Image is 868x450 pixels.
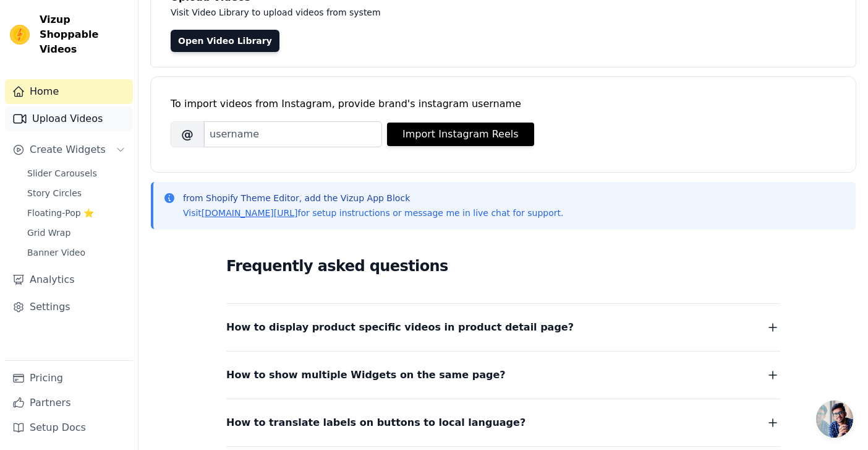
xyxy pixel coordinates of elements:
span: Banner Video [27,246,85,259]
button: Import Instagram Reels [387,123,534,146]
span: How to display product specific videos in product detail page? [226,319,574,336]
a: Analytics [5,267,133,292]
img: Vizup [10,25,30,45]
a: Open chat [816,400,853,438]
span: Vizup Shoppable Videos [40,12,128,57]
input: username [204,121,382,147]
span: @ [171,121,204,147]
button: How to translate labels on buttons to local language? [226,414,780,431]
div: To import videos from Instagram, provide brand's instagram username [171,97,836,111]
p: from Shopify Theme Editor, add the Vizup App Block [183,192,563,204]
p: Visit for setup instructions or message me in live chat for support. [183,207,563,219]
span: How to show multiple Widgets on the same page? [226,366,506,384]
a: Settings [5,295,133,319]
span: Story Circles [27,187,82,199]
a: Pricing [5,366,133,391]
a: [DOMAIN_NAME][URL] [202,208,298,218]
a: Floating-Pop ⭐ [20,204,133,222]
span: Floating-Pop ⭐ [27,207,94,219]
span: Create Widgets [30,142,106,157]
button: How to show multiple Widgets on the same page? [226,366,780,384]
a: Open Video Library [171,30,279,52]
a: Partners [5,391,133,415]
button: Create Widgets [5,137,133,162]
a: Banner Video [20,244,133,261]
a: Grid Wrap [20,224,133,241]
a: Setup Docs [5,415,133,440]
h2: Frequently asked questions [226,254,780,279]
button: How to display product specific videos in product detail page? [226,319,780,336]
a: Slider Carousels [20,165,133,182]
a: Upload Videos [5,106,133,131]
a: Home [5,79,133,104]
span: Grid Wrap [27,227,70,239]
p: Visit Video Library to upload videos from system [171,5,725,20]
span: How to translate labels on buttons to local language? [226,414,525,431]
span: Slider Carousels [27,167,97,180]
a: Story Circles [20,184,133,202]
